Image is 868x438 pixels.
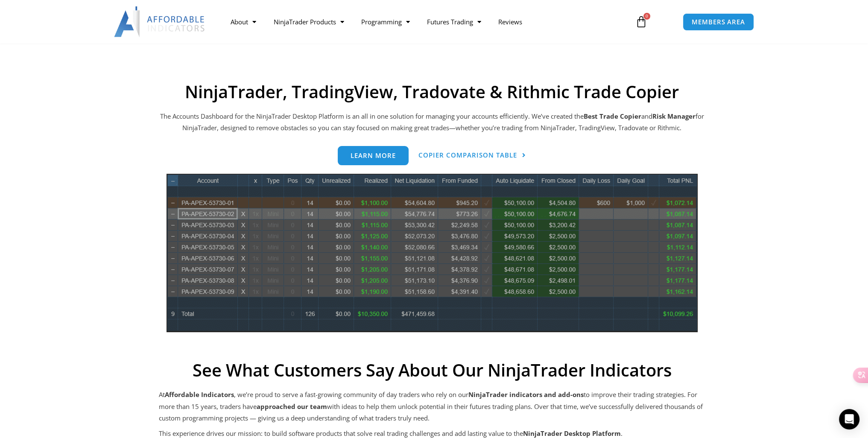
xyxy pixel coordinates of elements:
strong: Risk Manager [652,112,696,120]
a: Reviews [489,12,530,32]
img: wideview8 28 2 | Affordable Indicators – NinjaTrader [167,174,698,332]
a: Learn more [338,146,409,165]
span: Learn more [351,152,396,159]
b: Best Trade Copier [584,112,641,120]
a: Copier Comparison Table [418,146,526,165]
a: Programming [352,12,418,32]
strong: NinjaTrader Desktop Platform [523,429,621,438]
h2: NinjaTrader, TradingView, Tradovate & Rithmic Trade Copier [159,82,705,102]
a: Futures Trading [418,12,489,32]
a: About [222,12,265,32]
span: Copier Comparison Table [418,152,517,158]
a: 0 [623,9,660,34]
nav: Menu [222,12,625,32]
p: At , we’re proud to serve a fast-growing community of day traders who rely on our to improve thei... [159,389,705,425]
span: 0 [643,13,650,20]
div: Open Intercom Messenger [839,409,859,429]
strong: approached our team [257,402,327,411]
a: NinjaTrader Products [265,12,352,32]
a: MEMBERS AREA [683,13,754,31]
img: LogoAI | Affordable Indicators – NinjaTrader [114,6,206,37]
strong: NinjaTrader indicators and add-ons [468,390,584,399]
h2: See What Customers Say About Our NinjaTrader Indicators [159,360,705,380]
span: MEMBERS AREA [692,19,745,25]
p: The Accounts Dashboard for the NinjaTrader Desktop Platform is an all in one solution for managin... [159,111,705,134]
strong: Affordable Indicators [165,390,234,399]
